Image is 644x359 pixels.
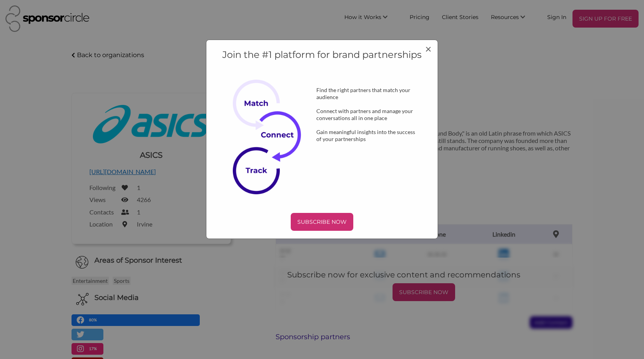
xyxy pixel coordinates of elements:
div: Connect with partners and manage your conversations all in one place [304,108,429,122]
p: SUBSCRIBE NOW [294,216,350,228]
a: SUBSCRIBE NOW [215,213,429,231]
h4: Join the #1 platform for brand partnerships [215,48,429,61]
button: Close modal [425,43,431,54]
div: Gain meaningful insights into the success of your partnerships [304,129,429,143]
img: Subscribe Now Image [233,80,311,194]
span: × [425,42,431,55]
div: Find the right partners that match your audience [304,87,429,101]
